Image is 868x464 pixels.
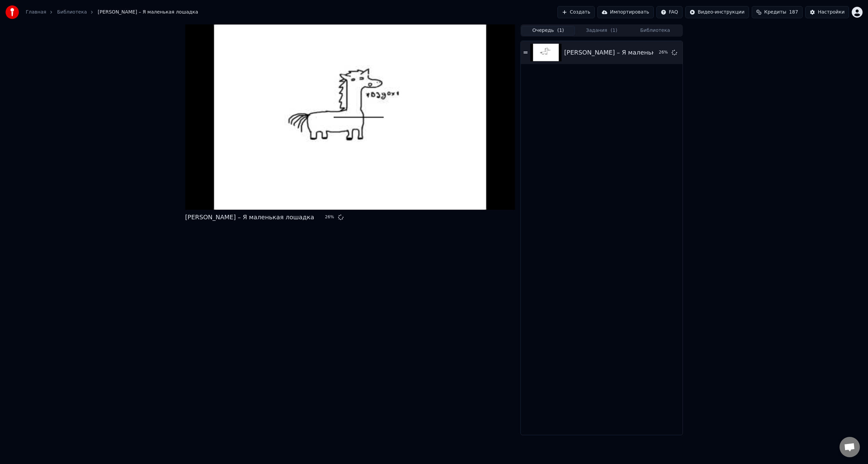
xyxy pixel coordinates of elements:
div: 26 % [325,215,335,220]
div: Настройки [818,9,845,16]
span: 187 [789,9,798,16]
button: Настройки [805,6,849,18]
div: [PERSON_NAME] – Я маленькая лошадка [185,213,314,222]
div: 26 % [659,50,669,55]
div: Open chat [840,437,860,457]
button: Задания [575,26,629,36]
button: Кредиты187 [752,6,803,18]
span: [PERSON_NAME] – Я маленькая лошадка [98,9,198,16]
div: [PERSON_NAME] – Я маленькая лошадка [564,48,693,57]
button: Видео-инструкции [685,6,749,18]
button: Импортировать [597,6,654,18]
span: ( 1 ) [557,27,564,34]
a: Библиотека [57,9,87,16]
span: ( 1 ) [611,27,617,34]
button: Библиотека [628,26,682,36]
button: Создать [557,6,595,18]
a: Главная [26,9,46,16]
button: Очередь [521,26,575,36]
nav: breadcrumb [26,9,198,16]
img: youka [5,5,19,19]
span: Кредиты [764,9,786,16]
button: FAQ [656,6,683,18]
